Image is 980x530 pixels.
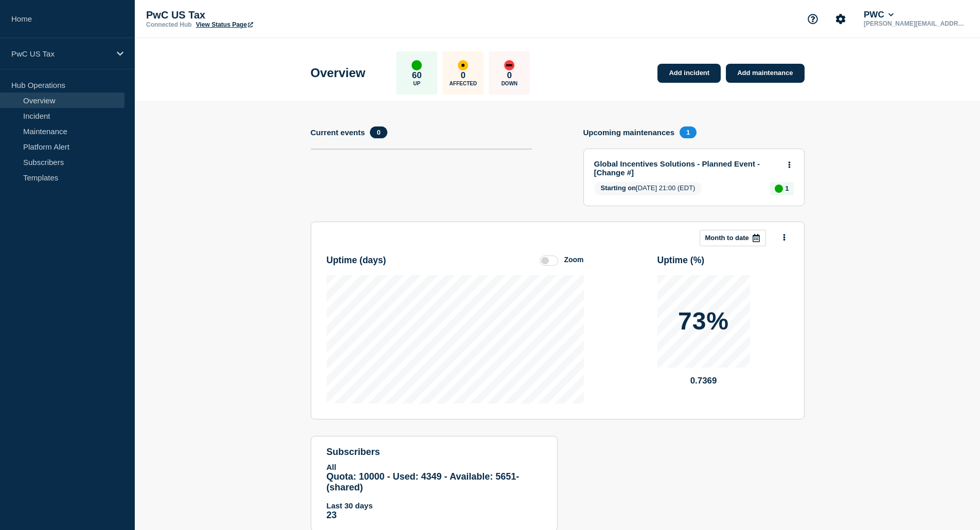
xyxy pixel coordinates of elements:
[594,159,780,177] a: Global Incentives Solutions - Planned Event - [Change #]
[507,70,512,81] p: 0
[327,255,386,266] h3: Uptime ( days )
[501,81,518,86] p: Down
[458,60,468,70] div: affected
[657,64,721,83] a: Add incident
[412,60,422,70] div: up
[726,64,804,83] a: Add maintenance
[705,234,749,242] p: Month to date
[657,255,705,266] h3: Uptime ( % )
[564,255,583,264] div: Zoom
[327,471,520,492] span: Quota: 10000 - Used: 4349 - Available: 5651 - (shared)
[700,230,766,246] button: Month to date
[327,510,542,521] p: 23
[311,128,365,137] h4: Current events
[601,184,636,192] span: Starting on
[583,128,675,137] h4: Upcoming maintenances
[11,49,110,58] p: PwC US Tax
[327,463,542,471] p: All
[680,126,697,138] span: 1
[196,21,253,28] a: View Status Page
[678,309,729,334] p: 73%
[413,81,420,86] p: Up
[450,81,477,86] p: Affected
[830,8,851,30] button: Account settings
[775,185,783,193] div: up
[862,20,969,27] p: [PERSON_NAME][EMAIL_ADDRESS][PERSON_NAME][DOMAIN_NAME]
[370,126,387,138] span: 0
[657,376,750,386] p: 0.7369
[327,501,542,510] p: Last 30 days
[461,70,466,81] p: 0
[146,21,192,28] p: Connected Hub
[862,10,896,20] button: PWC
[802,8,824,30] button: Support
[504,60,514,70] div: down
[594,182,702,195] span: [DATE] 21:00 (EDT)
[327,447,542,458] h4: subscribers
[412,70,422,81] p: 60
[146,9,352,21] p: PwC US Tax
[785,185,789,192] p: 1
[311,66,366,80] h1: Overview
